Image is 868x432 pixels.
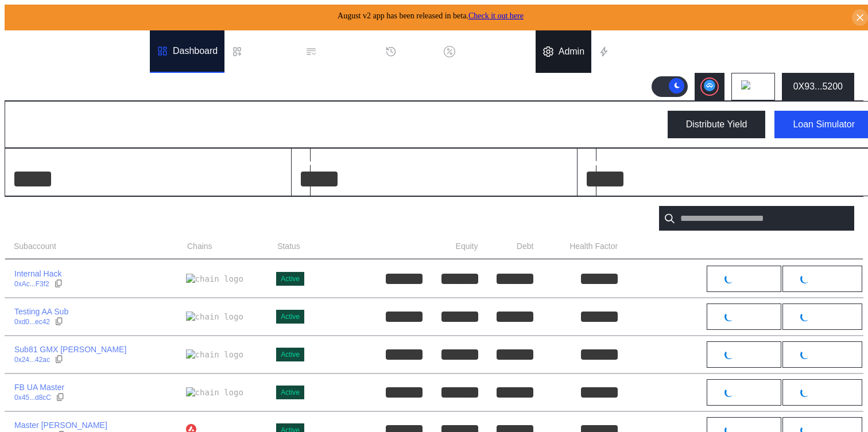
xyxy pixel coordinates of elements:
div: 0x24...42ac [14,356,50,364]
div: Discount Factors [460,46,529,57]
a: Automations [591,30,672,73]
a: Dashboard [150,30,224,73]
div: History [401,46,430,57]
img: chain logo [186,387,243,398]
span: Equity [456,240,478,252]
button: pendingWithdraw [782,379,863,406]
div: Dashboard [173,46,218,56]
img: chain logo [186,349,243,360]
span: Account Balance [362,240,423,252]
img: pending [800,388,809,397]
button: pendingDeposit [706,303,781,330]
h2: Total Equity [587,158,638,168]
div: Sub81 GMX [PERSON_NAME] [14,344,126,355]
a: History [378,30,437,73]
div: 0X93...5200 [793,81,843,92]
span: Subaccount [14,240,56,252]
div: 0x45...d8cC [14,394,51,402]
img: pending [724,312,734,321]
img: pending [800,312,809,321]
div: USD [628,172,652,186]
span: Withdraw [814,275,844,283]
div: Active [281,313,300,321]
span: Chains [187,240,212,252]
button: 0X93...5200 [782,73,854,100]
div: Admin [559,46,584,57]
div: FB UA Master [14,382,65,392]
img: pending [724,274,734,283]
div: My Dashboard [14,114,120,135]
div: Permissions [321,46,371,57]
span: Debt [517,240,534,252]
button: pendingDeposit [706,265,781,293]
span: Deposit [738,275,763,283]
span: Status [277,240,300,252]
img: pending [800,274,809,283]
a: Permissions [299,30,378,73]
h2: Total Debt [301,158,345,168]
span: Withdraw [814,313,844,321]
div: Active [281,351,300,359]
span: Deposit [738,388,763,397]
div: Active [281,275,300,283]
div: Distribute Yield [686,119,747,130]
div: Subaccounts [14,212,80,225]
img: chain logo [186,312,243,322]
div: Testing AA Sub [14,306,68,317]
img: pending [724,350,734,359]
img: pending [800,350,809,359]
div: 0xd0...ec42 [14,318,50,326]
div: Master [PERSON_NAME] [14,420,107,430]
span: August v2 app has been released in beta. [338,11,524,20]
button: Distribute Yield [668,111,766,138]
div: USD [56,172,80,186]
button: pendingWithdraw [782,303,863,330]
img: chain logo [741,80,754,93]
div: Loan Simulator [793,119,855,130]
img: chain logo [186,274,243,284]
h2: Total Balance [14,158,73,168]
div: Loan Book [247,46,292,57]
button: pendingWithdraw [782,341,863,368]
div: Internal Hack [14,268,63,279]
img: pending [724,388,734,397]
span: Deposit [738,351,763,359]
div: Automations [614,46,665,57]
button: chain logo [731,73,775,100]
a: Loan Book [224,30,299,73]
a: Check it out here [468,11,524,20]
div: 0xAc...F3f2 [14,280,49,288]
span: Deposit [738,313,763,321]
a: Admin [536,30,591,73]
span: Withdraw [814,351,844,359]
div: Active [281,388,300,396]
a: Discount Factors [437,30,536,73]
button: pendingDeposit [706,341,781,368]
button: pendingWithdraw [782,265,863,293]
div: USD [342,172,366,186]
button: pendingDeposit [706,379,781,406]
span: Health Factor [569,240,618,252]
span: Withdraw [814,388,844,397]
